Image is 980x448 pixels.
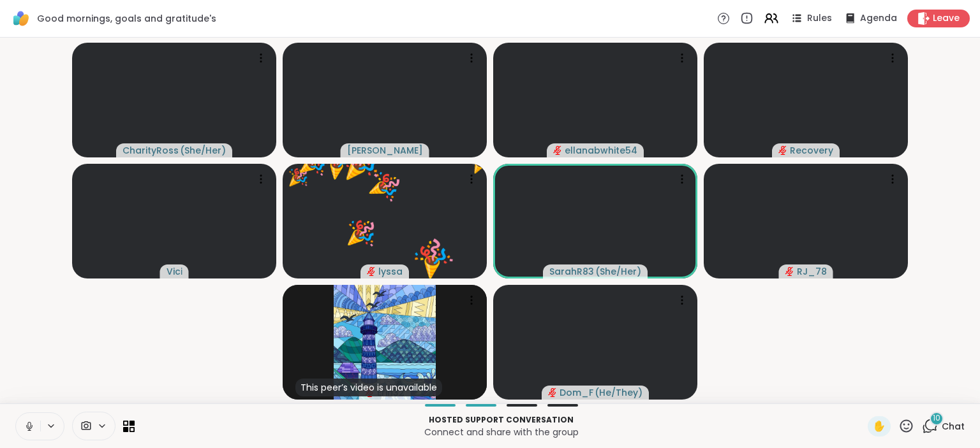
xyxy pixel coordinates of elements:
[295,379,442,396] div: This peer’s video is unavailable
[393,218,471,296] button: 🎉
[797,265,827,278] span: RJ_78
[142,414,860,426] p: Hosted support conversation
[347,144,423,157] span: [PERSON_NAME]
[288,165,308,190] div: 🎉
[807,12,832,25] span: Rules
[860,12,897,25] span: Agenda
[549,265,594,278] span: SarahR83
[933,413,940,424] span: 10
[873,419,886,434] span: ✋
[785,267,794,276] span: audio-muted
[167,265,182,278] span: Vici
[367,267,376,276] span: audio-muted
[942,420,965,433] span: Chat
[778,146,787,155] span: audio-muted
[595,386,642,399] span: ( He/They )
[560,386,593,399] span: Dom_F
[10,8,32,29] img: ShareWell Logomark
[933,12,960,25] span: Leave
[334,285,436,400] img: Erin32
[180,144,226,157] span: ( She/Her )
[378,265,403,278] span: lyssa
[790,144,833,157] span: Recovery
[142,426,860,438] p: Connect and share with the group
[548,388,557,397] span: audio-muted
[595,265,641,278] span: ( She/Her )
[565,144,637,157] span: ellanabwhite54
[336,208,386,259] button: 🎉
[122,144,179,157] span: CharityRoss
[553,146,562,155] span: audio-muted
[37,12,216,25] span: Good mornings, goals and gratitude's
